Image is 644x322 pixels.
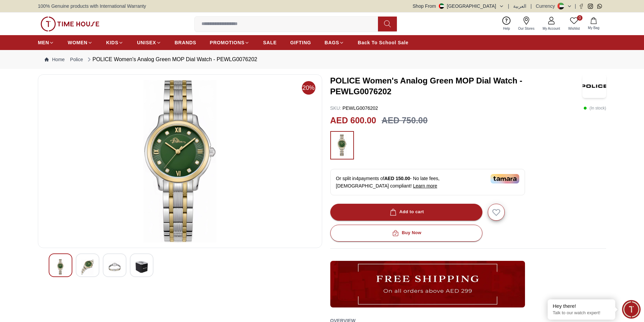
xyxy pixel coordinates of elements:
span: MEN [38,39,49,46]
span: GIFTING [290,39,311,46]
img: ... [334,134,351,156]
span: Help [500,26,513,31]
span: | [508,3,509,9]
button: Shop From[GEOGRAPHIC_DATA] [413,3,504,9]
h2: AED 600.00 [330,114,376,127]
span: 0 [577,15,582,21]
span: | [575,3,576,9]
span: UNISEX [137,39,156,46]
a: Instagram [588,4,593,9]
div: Add to cart [388,208,424,216]
span: KIDS [106,39,118,46]
span: Wishlist [566,26,582,31]
p: PEWLG0076202 [330,105,378,112]
span: Our Stores [516,26,537,31]
img: POLICE Women's Analog Green MOP Dial Watch - PEWLG0076202 [44,80,316,242]
div: Currency [536,3,558,9]
h3: POLICE Women's Analog Green MOP Dial Watch - PEWLG0076202 [330,75,583,97]
a: BAGS [325,36,344,49]
a: UNISEX [137,36,161,49]
img: POLICE Women's Analog Green MOP Dial Watch - PEWLG0076202 [136,259,148,275]
img: United Arab Emirates [439,3,444,9]
h3: AED 750.00 [382,114,428,127]
button: Add to cart [330,204,482,221]
span: My Account [540,26,563,31]
span: Back To School Sale [358,39,408,46]
a: KIDS [106,36,123,49]
div: Or split in 4 payments of - No late fees, [DEMOGRAPHIC_DATA] compliant! [330,169,525,195]
a: Facebook [579,4,584,9]
img: POLICE Women's Analog Green MOP Dial Watch - PEWLG0076202 [81,259,94,275]
div: POLICE Women's Analog Green MOP Dial Watch - PEWLG0076202 [86,55,257,64]
button: My Bag [584,16,603,32]
span: 20% [302,81,315,95]
a: PROMOTIONS [210,36,250,49]
button: Buy Now [330,225,482,242]
nav: Breadcrumb [38,50,606,69]
a: GIFTING [290,36,311,49]
span: | [530,3,532,9]
div: Hey there! [553,303,610,309]
span: PROMOTIONS [210,39,245,46]
a: 0Wishlist [564,15,584,32]
img: POLICE Women's Analog Green MOP Dial Watch - PEWLG0076202 [109,259,121,275]
img: ... [330,261,525,307]
span: SALE [263,39,277,46]
img: Tamara [491,174,519,183]
span: BRANDS [175,39,196,46]
span: AED 150.00 [384,176,410,181]
img: POLICE Women's Analog Green MOP Dial Watch - PEWLG0076202 [54,259,67,275]
a: WOMEN [68,36,93,49]
img: POLICE Women's Analog Green MOP Dial Watch - PEWLG0076202 [582,74,606,98]
span: My Bag [585,25,602,30]
p: ( In stock ) [583,105,606,112]
button: العربية [513,3,526,9]
span: 100% Genuine products with International Warranty [38,3,146,9]
a: Back To School Sale [358,36,408,49]
a: Whatsapp [597,4,602,9]
span: WOMEN [68,39,88,46]
div: Chat Widget [622,300,641,319]
div: Buy Now [391,229,421,237]
a: BRANDS [175,36,196,49]
span: SKU : [330,105,341,111]
a: SALE [263,36,277,49]
a: Home [45,56,65,63]
span: Learn more [413,183,437,189]
a: Our Stores [514,15,539,32]
p: Talk to our watch expert! [553,310,610,316]
a: Help [499,15,514,32]
span: BAGS [325,39,339,46]
a: MEN [38,36,54,49]
img: ... [41,17,99,31]
a: Police [70,56,83,63]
